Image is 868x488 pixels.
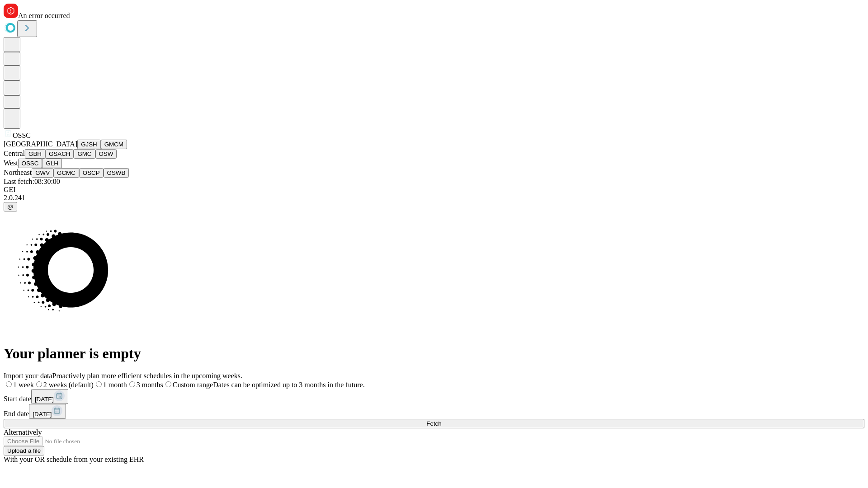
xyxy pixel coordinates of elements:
span: Dates can be optimized up to 3 months in the future. [213,381,364,389]
button: GJSH [77,140,101,149]
span: Central [4,150,25,157]
button: [DATE] [31,389,68,404]
span: Northeast [4,169,32,176]
span: Import your data [4,372,52,380]
span: 2 weeks (default) [43,381,94,389]
button: GBH [25,149,45,159]
span: Proactively plan more efficient schedules in the upcoming weeks. [52,372,242,380]
button: GSWB [104,168,129,178]
h1: Your planner is empty [4,345,864,362]
span: Alternatively [4,428,42,436]
button: GMCM [101,140,127,149]
span: Custom range [173,381,213,389]
span: [DATE] [33,411,52,418]
div: Start date [4,389,864,404]
div: 2.0.241 [4,194,864,202]
button: GCMC [53,168,79,178]
button: GMC [74,149,95,159]
button: OSSC [18,159,42,168]
span: [GEOGRAPHIC_DATA] [4,140,77,148]
button: GLH [42,159,61,168]
input: 1 week [6,381,12,387]
div: GEI [4,186,864,194]
span: 3 months [137,381,163,389]
button: Fetch [4,419,864,428]
span: OSSC [13,131,31,139]
button: OSW [95,149,117,159]
button: @ [4,202,17,211]
button: GSACH [45,149,74,159]
span: An error occurred [18,12,70,19]
div: End date [4,404,864,419]
button: Upload a file [4,446,44,455]
input: 3 months [129,381,135,387]
span: Fetch [426,420,441,427]
input: Custom rangeDates can be optimized up to 3 months in the future. [165,381,171,387]
button: [DATE] [29,404,66,419]
button: GWV [32,168,53,178]
span: 1 week [13,381,34,389]
span: [DATE] [35,396,54,403]
span: With your OR schedule from your existing EHR [4,455,144,463]
span: 1 month [103,381,127,389]
span: @ [7,203,14,210]
input: 2 weeks (default) [36,381,42,387]
button: OSCP [79,168,104,178]
span: West [4,159,18,167]
input: 1 month [96,381,102,387]
span: Last fetch: 08:30:00 [4,178,60,185]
